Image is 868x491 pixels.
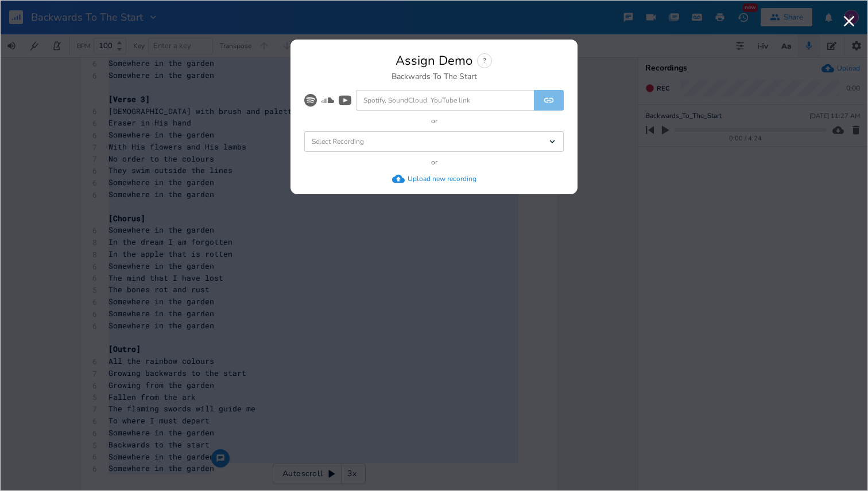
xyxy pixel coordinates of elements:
div: or [431,117,437,124]
div: Assign Demo [396,54,472,67]
div: Upload new recording [408,174,476,183]
div: or [431,159,437,166]
span: Select Recording [312,138,364,145]
button: Upload new recording [392,172,476,185]
input: Spotify, SoundCloud, YouTube link [356,90,534,111]
div: Backwards To The Start [392,73,477,81]
div: ? [477,53,492,68]
button: Link Demo [534,90,564,111]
